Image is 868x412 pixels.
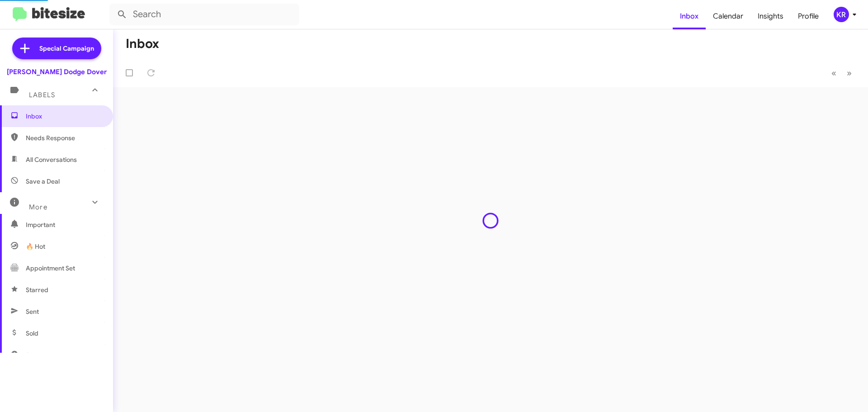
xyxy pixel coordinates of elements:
span: « [831,67,836,79]
span: Special Campaign [39,44,94,53]
span: » [847,67,852,79]
span: Save a Deal [26,177,60,186]
span: Inbox [26,112,103,121]
span: All Conversations [26,155,77,164]
a: Special Campaign [12,38,101,59]
button: Next [841,64,857,82]
a: Inbox [673,3,706,29]
button: KR [826,7,858,22]
input: Search [109,4,299,25]
span: Labels [29,91,55,99]
span: More [29,203,47,211]
button: Previous [826,64,842,82]
span: Important [26,220,103,229]
div: [PERSON_NAME] Dodge Dover [7,67,107,76]
span: Sent [26,307,39,316]
span: Sold [26,329,38,338]
span: Starred [26,285,48,294]
span: Needs Response [26,133,103,142]
span: Appointment Set [26,264,75,273]
span: Sold Responded [26,350,74,360]
a: Profile [791,3,826,29]
a: Calendar [706,3,750,29]
h1: Inbox [126,37,159,51]
span: 🔥 Hot [26,242,45,251]
nav: Page navigation example [826,64,857,82]
div: KR [834,7,849,22]
a: Insights [750,3,791,29]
